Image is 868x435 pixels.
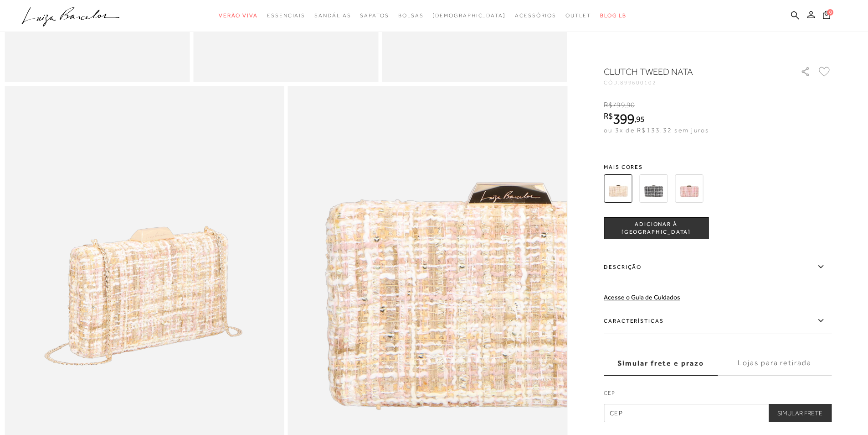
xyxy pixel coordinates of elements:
span: Acessórios [515,12,556,19]
label: Lojas para retirada [718,351,832,376]
a: categoryNavScreenReaderText [360,7,389,24]
button: 0 [820,10,833,22]
span: 399 [613,110,634,127]
a: Acesse o Guia de Cuidados [604,293,680,301]
img: CLUTCH TWEED ROSA [675,174,703,203]
a: categoryNavScreenReaderText [515,7,556,24]
span: [DEMOGRAPHIC_DATA] [432,12,506,19]
span: Mais cores [604,164,832,170]
img: CLUTCH TWEED NATA [604,174,632,203]
label: Descrição [604,254,832,280]
span: Sapatos [360,12,389,19]
span: BLOG LB [600,12,627,19]
a: categoryNavScreenReaderText [267,7,305,24]
span: Bolsas [398,12,424,19]
span: Sandálias [314,12,351,19]
button: ADICIONAR À [GEOGRAPHIC_DATA] [604,217,709,239]
a: BLOG LB [600,7,627,24]
i: R$ [604,112,613,120]
i: R$ [604,101,612,109]
div: CÓD: [604,80,786,85]
label: CEP [604,389,832,402]
label: Características [604,308,832,334]
span: ou 3x de R$133,32 sem juros [604,126,709,134]
i: , [634,115,645,123]
label: Simular frete e prazo [604,351,718,376]
img: CLUTCH TWEED PRETO [639,174,668,203]
span: 899600102 [620,79,657,86]
a: categoryNavScreenReaderText [314,7,351,24]
a: categoryNavScreenReaderText [219,7,258,24]
a: categoryNavScreenReaderText [565,7,591,24]
span: 90 [627,101,635,109]
button: Simular Frete [768,404,832,422]
span: Outlet [565,12,591,19]
input: CEP [604,404,832,422]
span: Essenciais [267,12,305,19]
a: categoryNavScreenReaderText [398,7,424,24]
i: , [625,101,635,109]
span: 799 [612,101,625,109]
span: ADICIONAR À [GEOGRAPHIC_DATA] [604,220,708,236]
span: 95 [636,114,645,124]
a: noSubCategoriesText [432,7,506,24]
span: Verão Viva [219,12,258,19]
h1: CLUTCH TWEED NATA [604,65,775,78]
span: 0 [827,9,833,16]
